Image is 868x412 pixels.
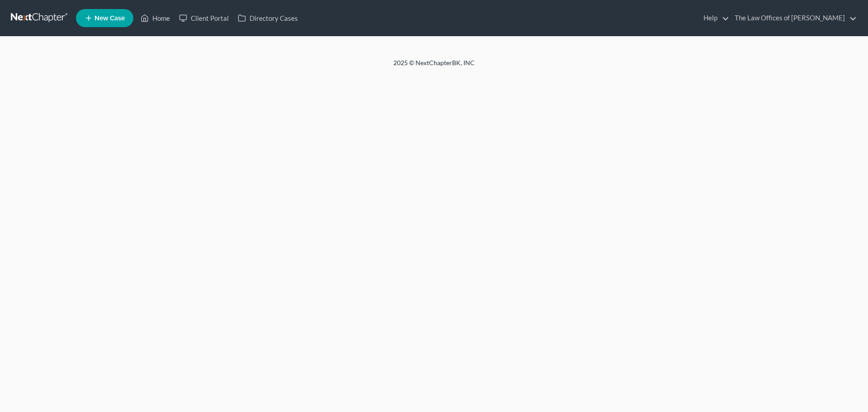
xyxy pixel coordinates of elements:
[233,10,302,26] a: Directory Cases
[730,10,857,26] a: The Law Offices of [PERSON_NAME]
[76,9,133,27] new-legal-case-button: New Case
[699,10,729,26] a: Help
[176,58,692,75] div: 2025 © NextChapterBK, INC
[175,10,233,26] a: Client Portal
[136,10,175,26] a: Home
